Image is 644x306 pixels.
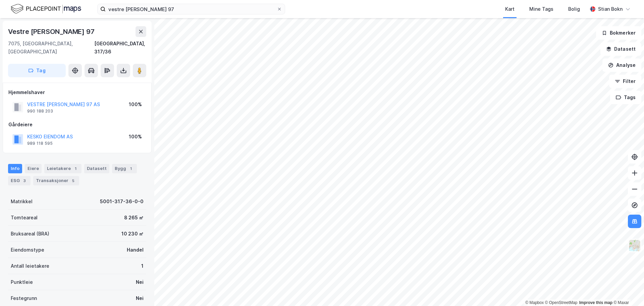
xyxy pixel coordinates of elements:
button: Analyse [602,58,641,72]
a: Mapbox [525,300,544,305]
div: 100% [129,133,142,141]
div: 1 [141,262,144,270]
div: 1 [72,165,79,172]
div: 7075, [GEOGRAPHIC_DATA], [GEOGRAPHIC_DATA] [8,40,94,56]
div: Matrikkel [11,198,33,206]
button: Tag [8,64,66,77]
img: logo.f888ab2527a4732fd821a326f86c7f29.svg [11,3,81,15]
div: Eiere [25,164,42,173]
div: Handel [127,246,144,254]
div: 5 [70,177,76,184]
a: OpenStreetMap [545,300,578,305]
div: 8 265 ㎡ [124,214,144,222]
div: Transaksjoner [33,176,79,185]
div: ESG [8,176,31,185]
div: Bruksareal (BRA) [11,230,49,238]
button: Tags [610,91,641,104]
div: Kart [505,5,515,13]
div: Festegrunn [11,294,37,302]
a: Improve this map [579,300,612,305]
div: Hjemmelshaver [8,88,146,96]
div: Kontrollprogram for chat [610,274,644,306]
div: 10 230 ㎡ [121,230,144,238]
div: Info [8,164,22,173]
div: Mine Tags [529,5,553,13]
div: Bolig [568,5,580,13]
div: Stian Bokn [598,5,623,13]
img: Z [628,239,641,252]
div: 5001-317-36-0-0 [100,198,144,206]
div: Tomteareal [11,214,38,222]
div: Leietakere [44,164,82,173]
div: Gårdeiere [8,121,146,129]
div: Antall leietakere [11,262,49,270]
div: Punktleie [11,278,33,286]
div: Nei [136,294,144,302]
input: Søk på adresse, matrikkel, gårdeiere, leietakere eller personer [106,4,277,14]
div: Vestre [PERSON_NAME] 97 [8,26,96,37]
div: 3 [21,177,28,184]
div: [GEOGRAPHIC_DATA], 317/36 [94,40,146,56]
button: Bokmerker [596,26,641,40]
div: Nei [136,278,144,286]
iframe: Chat Widget [610,274,644,306]
div: 989 118 595 [27,141,53,146]
div: 1 [127,165,134,172]
button: Datasett [600,42,641,56]
div: Bygg [112,164,137,173]
button: Filter [609,75,641,88]
div: 990 188 203 [27,108,53,114]
div: Eiendomstype [11,246,44,254]
div: Datasett [84,164,109,173]
div: 100% [129,100,142,108]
